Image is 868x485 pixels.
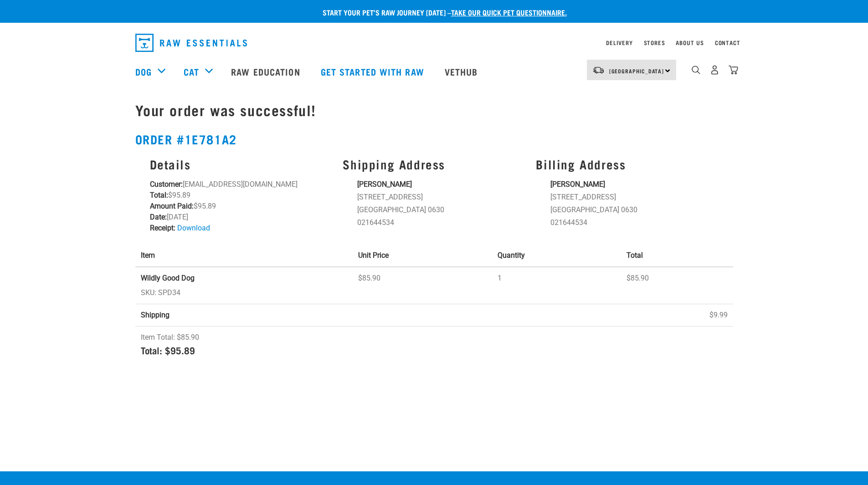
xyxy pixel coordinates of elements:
li: 021644534 [357,217,525,228]
strong: [PERSON_NAME] [357,180,412,189]
h2: Order #1e781a2 [135,132,733,146]
img: van-moving.png [592,66,605,74]
th: Total [621,245,733,267]
li: [GEOGRAPHIC_DATA] 0630 [550,204,718,215]
a: Cat [184,65,199,78]
th: Unit Price [353,245,492,267]
span: [GEOGRAPHIC_DATA] [609,69,664,72]
td: $85.90 [353,267,492,304]
h3: Shipping Address [343,157,525,171]
img: home-icon-1@2x.png [692,66,700,74]
a: Raw Education [222,53,311,90]
a: Get started with Raw [312,53,436,90]
th: Item [135,245,353,267]
h3: Billing Address [536,157,718,171]
img: home-icon@2x.png [729,65,738,75]
td: $9.99 [621,304,733,327]
strong: Wildly Good Dog [141,274,195,282]
td: Item Total: $85.90 [135,327,733,367]
nav: dropdown navigation [128,30,740,56]
a: About Us [676,41,704,44]
h3: Details [150,157,332,171]
a: Stores [644,41,665,44]
a: Dog [135,65,152,78]
a: Download [177,224,210,232]
th: Quantity [492,245,621,267]
img: Raw Essentials Logo [135,34,247,52]
li: [STREET_ADDRESS] [550,192,718,203]
li: 021644534 [550,217,718,228]
strong: [PERSON_NAME] [550,180,605,189]
td: SKU: SPD34 [135,267,353,304]
strong: Amount Paid: [150,202,194,210]
td: $85.90 [621,267,733,304]
li: [GEOGRAPHIC_DATA] 0630 [357,204,525,215]
strong: Customer: [150,180,183,189]
strong: Date: [150,213,167,221]
div: [EMAIL_ADDRESS][DOMAIN_NAME] $95.89 $95.89 [DATE] [144,152,338,240]
a: Vethub [436,53,489,90]
li: [STREET_ADDRESS] [357,192,525,203]
strong: Total: [150,191,168,199]
img: user.png [710,65,719,75]
td: 1 [492,267,621,304]
h4: Total: $95.89 [141,345,728,355]
a: take our quick pet questionnaire. [451,10,567,14]
a: Delivery [606,41,632,44]
a: Contact [715,41,740,44]
strong: Shipping [141,311,169,319]
strong: Receipt: [150,224,175,232]
h1: Your order was successful! [135,102,733,118]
